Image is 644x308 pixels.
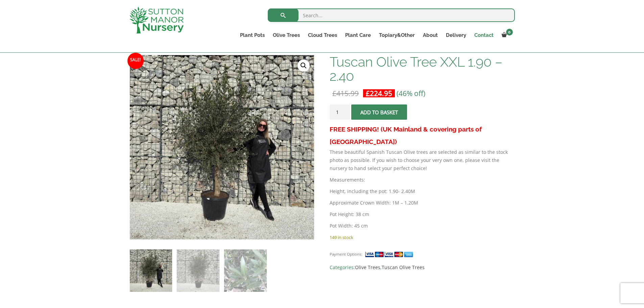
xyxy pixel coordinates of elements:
[366,89,392,98] bdi: 224.95
[330,55,515,83] h1: Tuscan Olive Tree XXL 1.90 – 2.40
[330,104,350,120] input: Product quantity
[330,252,362,257] small: Payment Options:
[341,30,375,40] a: Plant Care
[419,30,442,40] a: About
[498,30,515,40] a: 0
[224,250,266,292] img: Tuscan Olive Tree XXL 1.90 - 2.40 - Image 3
[268,8,515,22] input: Search...
[330,210,515,218] p: Pot Height: 38 cm
[177,250,219,292] img: Tuscan Olive Tree XXL 1.90 - 2.40 - Image 2
[351,104,407,120] button: Add to basket
[506,29,513,35] span: 0
[297,60,310,72] a: View full-screen image gallery
[365,251,415,258] img: payment supported
[442,30,470,40] a: Delivery
[397,89,425,98] span: (46% off)
[382,264,425,270] a: Tuscan Olive Trees
[236,30,269,40] a: Plant Pots
[304,30,341,40] a: Cloud Trees
[330,176,515,184] p: Measurements:
[332,89,359,98] bdi: 415.99
[330,263,515,271] span: Categories: ,
[269,30,304,40] a: Olive Trees
[332,89,336,98] span: £
[330,148,515,172] p: These beautiful Spanish Tuscan Olive trees are selected as similar to the stock photo as possible...
[375,30,419,40] a: Topiary&Other
[470,30,498,40] a: Contact
[366,89,370,98] span: £
[330,199,515,207] p: Approximate Crown Width: 1M – 1.20M
[127,53,144,69] span: Sale!
[355,264,380,270] a: Olive Trees
[130,250,172,292] img: Tuscan Olive Tree XXL 1.90 - 2.40
[129,7,184,33] img: logo
[330,187,515,195] p: Height, including the pot: 1.90- 2.40M
[330,123,515,148] h3: FREE SHIPPING! (UK Mainland & covering parts of [GEOGRAPHIC_DATA])
[330,222,515,230] p: Pot Width: 45 cm
[330,233,515,241] p: 149 in stock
